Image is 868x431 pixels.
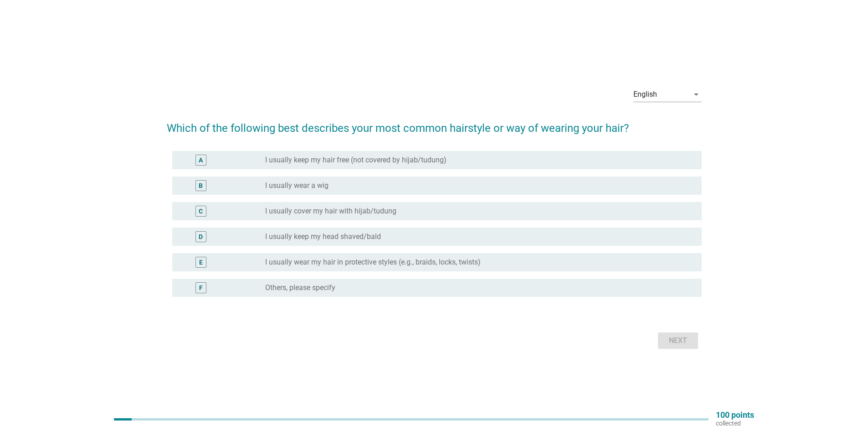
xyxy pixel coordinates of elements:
div: D [199,232,203,241]
h2: Which of the following best describes your most common hairstyle or way of wearing your hair? [167,111,702,136]
i: arrow_drop_down [691,89,702,100]
label: I usually keep my head shaved/bald [265,232,381,241]
label: I usually cover my hair with hijab/tudung [265,207,396,216]
label: I usually wear my hair in protective styles (e.g., braids, locks, twists) [265,258,481,267]
div: E [199,257,203,267]
label: Others, please specify [265,283,335,292]
label: I usually wear a wig [265,181,329,190]
div: B [199,181,203,190]
p: 100 points [716,411,754,419]
div: A [199,155,203,165]
div: F [199,283,203,292]
p: collected [716,419,754,427]
label: I usually keep my hair free (not covered by hijab/tudung) [265,156,447,165]
div: C [199,206,203,216]
div: English [633,90,657,99]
